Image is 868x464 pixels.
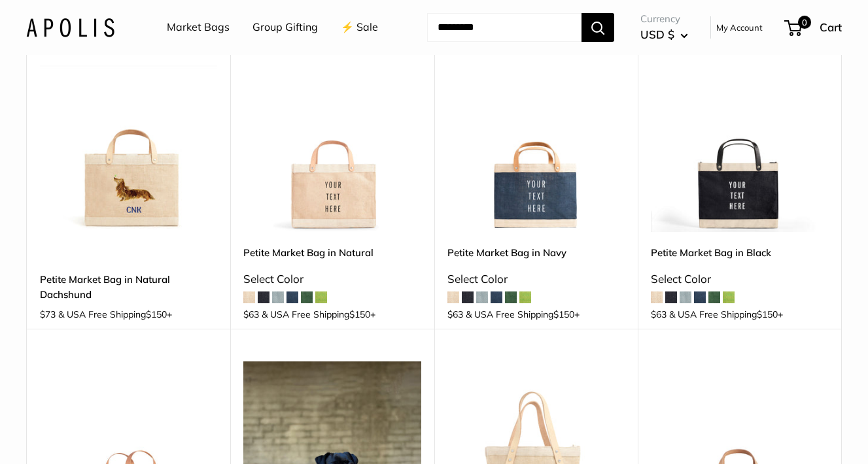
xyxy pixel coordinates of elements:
[262,310,375,319] span: & USA Free Shipping +
[341,18,378,37] a: ⚡️ Sale
[669,310,783,319] span: & USA Free Shipping +
[447,308,463,320] span: $63
[243,245,421,260] a: Petite Market Bag in Natural
[582,13,614,42] button: Search
[447,245,625,260] a: Petite Market Bag in Navy
[349,308,370,320] span: $150
[640,10,688,28] span: Currency
[651,308,667,320] span: $63
[447,269,625,290] div: Select Color
[26,18,114,37] img: Apolis
[243,55,421,232] img: Petite Market Bag in Natural
[786,17,842,38] a: 0 Cart
[447,55,625,232] a: description_Make it yours with custom text.Petite Market Bag in Navy
[820,20,842,34] span: Cart
[167,18,230,37] a: Market Bags
[243,308,259,320] span: $63
[252,18,318,37] a: Group Gifting
[243,55,421,232] a: Petite Market Bag in NaturalPetite Market Bag in Natural
[651,269,828,290] div: Select Color
[640,24,688,45] button: USD $
[716,20,763,35] a: My Account
[427,13,582,42] input: Search...
[40,308,56,320] span: $73
[640,27,674,41] span: USD $
[58,310,172,319] span: & USA Free Shipping +
[40,55,217,232] img: Petite Market Bag in Natural Dachshund
[553,308,574,320] span: $150
[447,55,625,232] img: description_Make it yours with custom text.
[146,308,167,320] span: $150
[651,55,828,232] img: description_Make it yours with custom printed text.
[466,310,580,319] span: & USA Free Shipping +
[651,245,828,260] a: Petite Market Bag in Black
[651,55,828,232] a: description_Make it yours with custom printed text.Petite Market Bag in Black
[757,308,778,320] span: $150
[40,55,217,232] a: Petite Market Bag in Natural DachshundPetite Market Bag in Natural Dachshund
[243,269,421,290] div: Select Color
[798,16,811,29] span: 0
[40,272,217,303] a: Petite Market Bag in Natural Dachshund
